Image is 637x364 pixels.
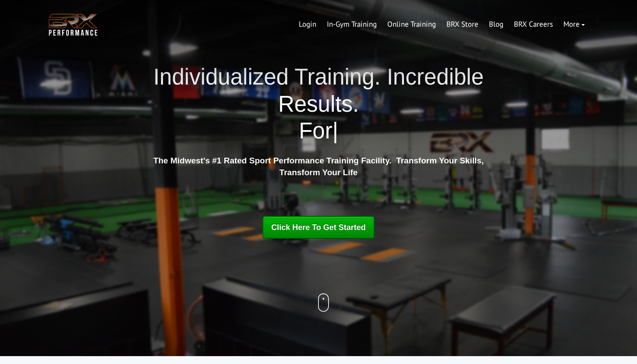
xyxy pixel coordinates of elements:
[441,14,484,35] a: BRX Store
[262,216,375,239] a: Click Here To Get Started
[150,64,487,144] h1: Individualized Training. Incredible Results.
[484,14,509,35] a: Blog
[333,118,338,143] span: |
[47,11,99,38] img: BRX Transparent Logo-2
[294,14,322,35] a: Login
[382,14,441,35] a: Online Training
[509,14,558,35] a: BRX Careers
[294,14,590,35] div: Navigation Menu
[299,118,333,143] span: For
[153,156,484,177] strong: The Midwest's #1 Rated Sport Performance Training Facility. Transform Your Skills, Transform Your...
[271,223,366,232] span: Click Here To Get Started
[322,14,382,35] a: In-Gym Training
[558,14,590,35] a: More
